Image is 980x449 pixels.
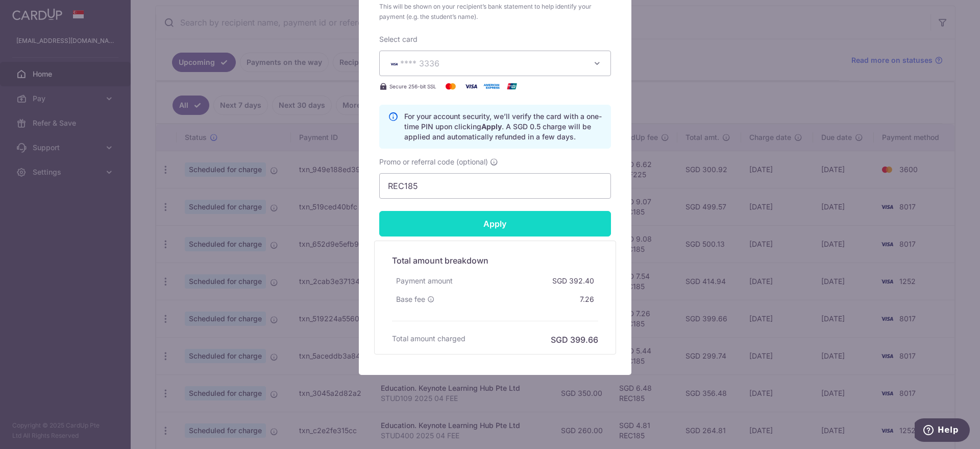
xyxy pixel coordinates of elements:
img: Visa [461,80,481,92]
img: VISA [388,60,400,67]
img: UnionPay [502,80,522,92]
span: Secure 256-bit SSL [389,82,436,90]
img: American Express [481,80,502,92]
h6: Total amount charged [392,334,465,344]
label: Select card [379,34,418,44]
p: For your account security, we’ll verify the card with a one-time PIN upon clicking . A SGD 0.5 ch... [404,111,602,142]
iframe: Opens a widget where you can find more information [915,418,970,444]
div: SGD 392.40 [548,272,598,290]
input: Apply [379,211,611,237]
img: Mastercard [440,80,461,92]
h6: SGD 399.66 [551,334,598,346]
span: Base fee [396,294,425,304]
span: This will be shown on your recipient’s bank statement to help identify your payment (e.g. the stu... [379,2,611,22]
b: Apply [481,122,502,131]
div: 7.26 [576,290,598,309]
h5: Total amount breakdown [392,254,598,267]
span: Promo or referral code (optional) [379,157,488,167]
div: Payment amount [392,272,457,290]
